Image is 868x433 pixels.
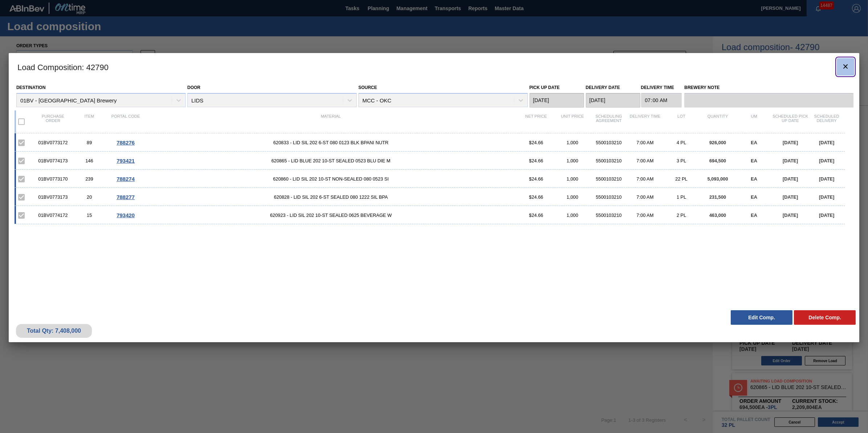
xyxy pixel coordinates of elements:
span: 463,000 [709,213,726,218]
div: 7:00 AM [627,140,663,145]
div: 89 [71,140,108,145]
button: Delete Comp. [794,310,856,325]
div: 7:00 AM [627,194,663,200]
div: Go to Order [108,139,144,146]
span: 620923 - LID SIL 202 10-ST SEALED 0625 BEVERAGE W [144,213,518,218]
span: [DATE] [819,140,834,145]
span: EA [751,158,757,163]
h3: Load Composition : 42790 [9,53,859,81]
div: 5500103210 [591,194,627,200]
span: 793421 [117,158,135,164]
div: Go to Order [108,158,144,164]
div: 01BV0773170 [35,176,71,182]
button: Edit Comp. [731,310,792,325]
span: EA [751,140,757,145]
span: 788276 [117,139,135,146]
div: 7:00 AM [627,158,663,163]
div: 146 [71,158,108,163]
label: Delivery Date [586,85,620,90]
span: EA [751,194,757,200]
input: mm/dd/yyyy [586,93,640,108]
span: 620865 - LID BLUE 202 10-ST SEALED 0523 BLU DIE M [144,158,518,163]
div: $24.66 [518,140,554,145]
span: [DATE] [783,213,798,218]
label: Source [358,85,377,90]
span: [DATE] [783,140,798,145]
div: $24.66 [518,213,554,218]
div: 1,000 [554,158,591,163]
span: [DATE] [783,194,798,200]
label: Delivery Time [641,82,682,93]
span: 620833 - LID SIL 202 6-ST 080 0123 BLK BPANI NUTR [144,140,518,145]
div: Purchase order [35,114,71,129]
div: Quantity [699,114,736,129]
div: 15 [71,213,108,218]
div: Item [71,114,108,129]
div: UM [736,114,772,129]
span: 620860 - LID SIL 202 10-ST NON-SEALED 080 0523 SI [144,176,518,182]
div: 1,000 [554,140,591,145]
div: Delivery Time [627,114,663,129]
span: 231,500 [709,194,726,200]
span: 620828 - LID SIL 202 6-ST SEALED 080 1222 SIL BPA [144,194,518,200]
div: 1,000 [554,213,591,218]
input: mm/dd/yyyy [530,93,584,108]
div: 5500103210 [591,158,627,163]
div: $24.66 [518,158,554,163]
div: 4 PL [663,140,699,145]
span: 793420 [117,212,135,218]
div: 01BV0774172 [35,213,71,218]
div: Go to Order [108,176,144,182]
span: [DATE] [783,176,798,182]
span: 788277 [117,194,135,200]
span: 926,000 [709,140,726,145]
span: 5,093,000 [707,176,728,182]
label: Door [187,85,200,90]
div: 5500103210 [591,140,627,145]
div: 7:00 AM [627,213,663,218]
div: Scheduling Agreement [591,114,627,129]
div: 20 [71,194,108,200]
label: Pick up Date [530,85,560,90]
div: Portal code [108,114,144,129]
span: EA [751,213,757,218]
span: 694,500 [709,158,726,163]
div: 5500103210 [591,213,627,218]
div: Scheduled Pick up Date [772,114,808,129]
div: Lot [663,114,699,129]
div: 1,000 [554,194,591,200]
div: Unit Price [554,114,591,129]
div: 22 PL [663,176,699,182]
div: 1 PL [663,194,699,200]
div: 01BV0774173 [35,158,71,163]
label: Destination [16,85,45,90]
span: [DATE] [819,194,834,200]
div: Material [144,114,518,129]
span: EA [751,176,757,182]
span: 788274 [117,176,135,182]
div: Go to Order [108,212,144,218]
div: 01BV0773173 [35,194,71,200]
div: 239 [71,176,108,182]
div: 01BV0773172 [35,140,71,145]
div: Go to Order [108,194,144,200]
div: 5500103210 [591,176,627,182]
span: [DATE] [819,213,834,218]
div: Total Qty: 7,408,000 [21,328,86,334]
div: Scheduled Delivery [808,114,845,129]
div: Net Price [518,114,554,129]
div: 3 PL [663,158,699,163]
span: [DATE] [819,158,834,163]
div: 7:00 AM [627,176,663,182]
label: Brewery Note [684,82,853,93]
span: [DATE] [819,176,834,182]
div: $24.66 [518,176,554,182]
div: 2 PL [663,213,699,218]
div: 1,000 [554,176,591,182]
div: $24.66 [518,194,554,200]
span: [DATE] [783,158,798,163]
